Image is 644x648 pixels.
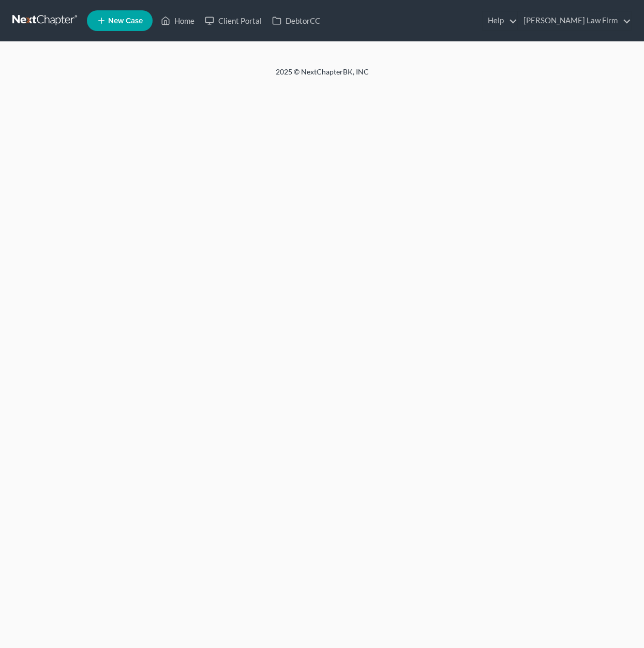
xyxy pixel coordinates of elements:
new-legal-case-button: New Case [87,10,153,31]
div: 2025 © NextChapterBK, INC [27,67,617,85]
a: [PERSON_NAME] Law Firm [518,11,631,30]
a: Home [156,11,200,30]
a: DebtorCC [267,11,325,30]
a: Client Portal [200,11,267,30]
a: Help [483,11,517,30]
